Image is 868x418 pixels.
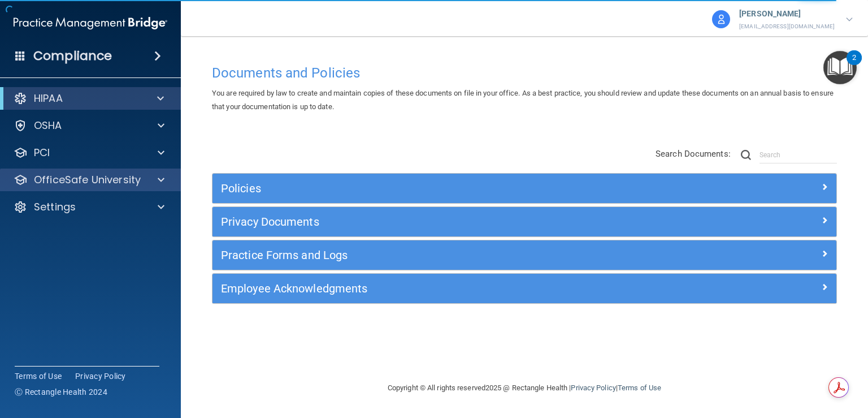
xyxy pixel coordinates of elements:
a: Settings [14,200,164,214]
p: OSHA [34,119,62,132]
a: Privacy Documents [221,213,828,231]
a: PCI [14,146,164,160]
button: Open Resource Center, 2 new notifications [823,51,857,84]
p: OfficeSafe University [34,173,141,187]
div: Copyright © All rights reserved 2025 @ Rectangle Health | | [318,370,731,406]
h5: Employee Acknowledgments [221,282,672,295]
div: 2 [852,58,856,72]
span: Search Documents: [656,149,731,159]
span: You are required by law to create and maintain copies of these documents on file in your office. ... [212,89,834,111]
a: Privacy Policy [75,370,126,382]
p: [PERSON_NAME] [739,7,835,21]
a: Privacy Policy [571,383,615,392]
input: Search [759,146,837,163]
img: avatar.17b06cb7.svg [712,10,730,28]
img: PMB logo [14,12,167,35]
a: Terms of Use [15,370,62,382]
h5: Privacy Documents [221,216,672,228]
img: ic-search.3b580494.png [741,150,751,160]
p: PCI [34,146,50,160]
p: [EMAIL_ADDRESS][DOMAIN_NAME] [739,21,835,32]
a: Employee Acknowledgments [221,279,828,298]
a: OSHA [14,119,164,132]
a: OfficeSafe University [14,173,164,187]
a: HIPAA [14,92,164,105]
iframe: Drift Widget Chat Controller [673,339,854,383]
h5: Policies [221,182,672,195]
h4: Compliance [33,48,112,64]
h4: Documents and Policies [212,66,837,80]
img: arrow-down.227dba2b.svg [846,18,853,21]
h5: Practice Forms and Logs [221,249,672,261]
a: Terms of Use [618,383,661,392]
a: Practice Forms and Logs [221,246,828,264]
span: Ⓒ Rectangle Health 2024 [15,386,107,398]
a: Policies [221,179,828,197]
p: HIPAA [34,92,63,105]
p: Settings [34,200,76,214]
